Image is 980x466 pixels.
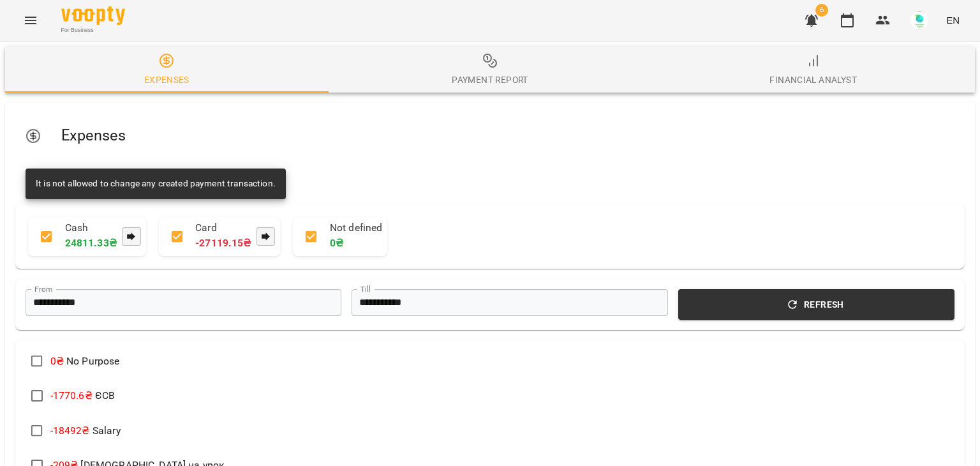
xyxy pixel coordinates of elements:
span: -18492 ₴ [50,425,90,437]
span: EN [946,13,960,27]
button: EN [941,8,965,32]
p: 24811.33 ₴ [65,236,117,251]
span: ЄСВ [50,389,115,402]
button: Menu [15,5,46,36]
p: Card [195,222,251,234]
h5: Expenses [61,126,954,146]
p: Not defined [330,222,383,234]
img: bbf80086e43e73aae20379482598e1e8.jpg [910,11,928,29]
div: Expenses [144,72,189,87]
span: 0 ₴ [50,355,64,367]
div: It is not allowed to change any created payment transaction. [36,172,276,195]
span: 6 [815,4,828,17]
span: Refresh [686,297,947,312]
span: For Business [61,26,125,34]
button: Refresh [678,289,954,320]
div: Payment Report [452,72,528,87]
div: Financial Analyst [769,72,857,87]
img: Voopty Logo [61,6,125,25]
p: 0 ₴ [330,236,383,251]
p: Cash [65,222,117,234]
p: -27119.15 ₴ [195,236,251,251]
span: No Purpose [50,355,120,367]
span: -1770.6 ₴ [50,389,93,402]
span: Salary [50,425,121,437]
